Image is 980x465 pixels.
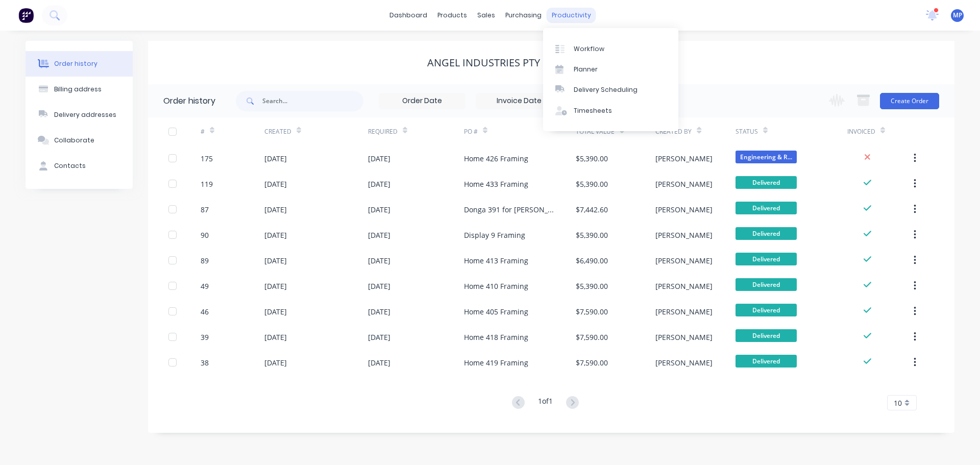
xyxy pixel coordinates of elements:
[427,57,675,69] div: Angel Industries Pty Ltd t/a Teeny Tiny Homes
[264,255,287,266] div: [DATE]
[736,253,797,265] span: Delivered
[368,306,390,317] div: [DATE]
[655,179,713,189] div: [PERSON_NAME]
[464,179,528,189] div: Home 433 Framing
[264,357,287,368] div: [DATE]
[54,136,94,145] div: Collaborate
[576,281,608,291] div: $5,390.00
[201,357,209,368] div: 38
[736,329,797,342] span: Delivered
[543,38,678,59] a: Workflow
[54,85,102,94] div: Billing address
[262,91,363,111] input: Search...
[847,127,875,136] div: Invoiced
[880,93,939,109] button: Create Order
[368,153,390,164] div: [DATE]
[543,59,678,80] a: Planner
[379,93,465,109] input: Order Date
[264,332,287,342] div: [DATE]
[201,255,209,266] div: 89
[26,128,133,153] button: Collaborate
[736,151,797,163] span: Engineering & R...
[543,101,678,121] a: Timesheets
[464,306,528,317] div: Home 405 Framing
[201,117,264,145] div: #
[464,230,525,240] div: Display 9 Framing
[368,179,390,189] div: [DATE]
[201,332,209,342] div: 39
[368,230,390,240] div: [DATE]
[576,204,608,215] div: $7,442.60
[264,117,368,145] div: Created
[201,127,205,136] div: #
[538,396,553,410] div: 1 of 1
[54,110,116,119] div: Delivery addresses
[655,153,713,164] div: [PERSON_NAME]
[576,255,608,266] div: $6,490.00
[655,117,735,145] div: Created By
[736,278,797,291] span: Delivered
[736,202,797,214] span: Delivered
[201,204,209,215] div: 87
[54,161,86,170] div: Contacts
[368,281,390,291] div: [DATE]
[368,332,390,342] div: [DATE]
[26,153,133,179] button: Contacts
[368,204,390,215] div: [DATE]
[201,306,209,317] div: 46
[264,281,287,291] div: [DATE]
[163,95,215,107] div: Order history
[464,127,478,136] div: PO #
[264,204,287,215] div: [DATE]
[464,117,576,145] div: PO #
[264,127,291,136] div: Created
[464,281,528,291] div: Home 410 Framing
[736,127,758,136] div: Status
[464,255,528,266] div: Home 413 Framing
[368,255,390,266] div: [DATE]
[26,51,133,77] button: Order history
[18,8,34,23] img: Factory
[368,127,398,136] div: Required
[464,204,555,215] div: Donga 391 for [PERSON_NAME] & [PERSON_NAME]
[655,357,713,368] div: [PERSON_NAME]
[736,304,797,316] span: Delivered
[847,117,911,145] div: Invoiced
[264,306,287,317] div: [DATE]
[432,8,472,23] div: products
[655,306,713,317] div: [PERSON_NAME]
[953,11,962,20] span: MP
[736,227,797,240] span: Delivered
[464,153,528,164] div: Home 426 Framing
[576,230,608,240] div: $5,390.00
[576,332,608,342] div: $7,590.00
[736,355,797,368] span: Delivered
[655,230,713,240] div: [PERSON_NAME]
[547,8,596,23] div: productivity
[574,65,598,74] div: Planner
[574,85,638,94] div: Delivery Scheduling
[201,153,213,164] div: 175
[368,357,390,368] div: [DATE]
[464,357,528,368] div: Home 419 Framing
[264,230,287,240] div: [DATE]
[736,117,847,145] div: Status
[368,117,464,145] div: Required
[264,179,287,189] div: [DATE]
[384,8,432,23] a: dashboard
[576,357,608,368] div: $7,590.00
[472,8,500,23] div: sales
[54,59,97,68] div: Order history
[500,8,547,23] div: purchasing
[574,44,604,54] div: Workflow
[655,255,713,266] div: [PERSON_NAME]
[201,281,209,291] div: 49
[736,176,797,189] span: Delivered
[655,332,713,342] div: [PERSON_NAME]
[655,204,713,215] div: [PERSON_NAME]
[201,179,213,189] div: 119
[894,398,902,408] span: 10
[576,179,608,189] div: $5,390.00
[464,332,528,342] div: Home 418 Framing
[543,80,678,100] a: Delivery Scheduling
